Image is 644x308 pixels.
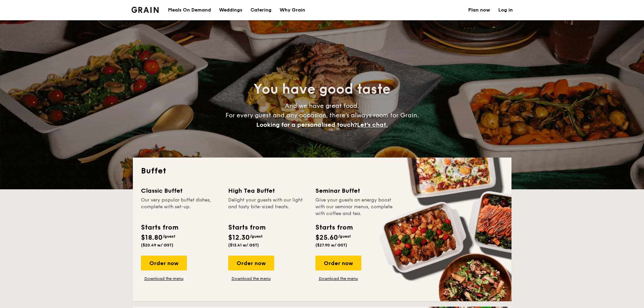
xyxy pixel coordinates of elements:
[228,186,307,195] div: High Tea Buffet
[141,243,173,247] span: ($20.49 w/ GST)
[141,234,163,242] span: $18.80
[228,234,250,242] span: $12.30
[141,186,220,195] div: Classic Buffet
[315,234,338,242] span: $25.60
[357,121,388,128] span: Let's chat.
[338,234,351,239] span: /guest
[250,234,263,239] span: /guest
[228,243,259,247] span: ($13.41 w/ GST)
[141,197,220,217] div: Our very popular buffet dishes, complete with set-up.
[132,7,159,13] a: Logotype
[315,222,352,233] div: Starts from
[228,222,265,233] div: Starts from
[315,243,347,247] span: ($27.90 w/ GST)
[141,222,178,233] div: Starts from
[315,197,395,217] div: Give your guests an energy boost with our seminar menus, complete with coffee and tea.
[141,256,187,270] div: Order now
[228,197,307,217] div: Delight your guests with our light and tasty bite-sized treats.
[228,256,274,270] div: Order now
[132,7,159,13] img: Grain
[315,186,395,195] div: Seminar Buffet
[228,276,274,281] a: Download the menu
[163,234,175,239] span: /guest
[141,166,503,176] h2: Buffet
[315,256,361,270] div: Order now
[315,276,361,281] a: Download the menu
[141,276,187,281] a: Download the menu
